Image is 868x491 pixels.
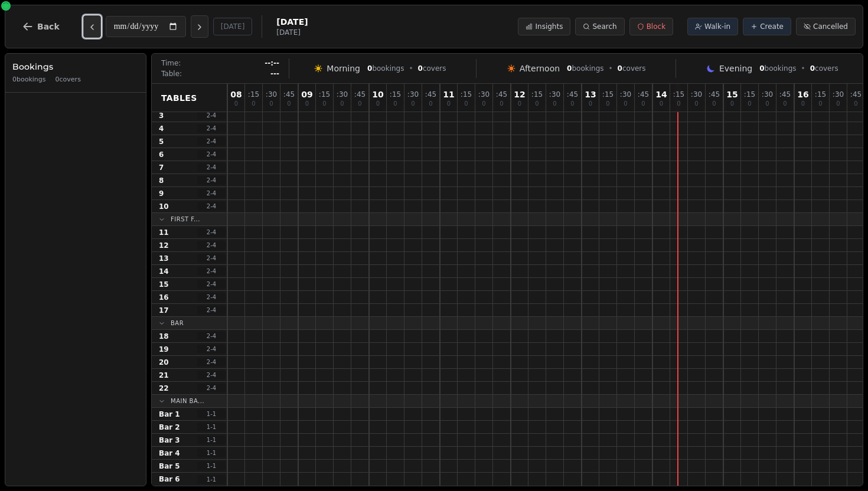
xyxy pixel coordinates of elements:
span: Bar 4 [159,449,180,458]
span: : 45 [283,91,295,98]
span: 0 [500,101,503,107]
span: : 30 [337,91,348,98]
span: 0 [677,101,680,107]
span: 0 [765,101,769,107]
span: 0 [748,101,751,107]
span: : 15 [461,91,472,98]
span: 0 [759,64,764,73]
span: Bar 6 [159,474,180,484]
span: Bar [171,319,184,328]
span: • [801,64,805,73]
span: 10 [159,202,169,211]
span: 12 [159,241,169,250]
span: --:-- [265,58,279,68]
span: 08 [230,90,242,99]
span: 0 [482,101,485,107]
span: Back [37,22,60,31]
span: Bar 3 [159,436,180,445]
span: Table: [161,69,182,78]
span: 2 - 4 [197,241,226,250]
span: 2 - 4 [197,137,226,146]
span: 2 - 4 [197,228,226,237]
span: 0 [641,101,645,107]
span: 0 [553,101,556,107]
span: : 15 [531,91,543,98]
span: 20 [159,358,169,367]
span: 0 [694,101,698,107]
span: 0 [660,101,663,107]
span: 0 [358,101,361,107]
span: 2 - 4 [197,306,226,315]
span: : 45 [567,91,578,98]
span: 0 [712,101,716,107]
span: Create [760,22,784,31]
span: Time: [161,58,181,68]
span: 0 [518,101,521,107]
span: 0 bookings [12,75,46,85]
span: Bar 1 [159,410,180,419]
span: : 15 [815,91,826,98]
span: • [609,64,613,73]
button: Walk-in [687,18,738,35]
button: Back [12,12,69,41]
span: : 30 [478,91,490,98]
span: First F... [171,215,200,224]
span: : 45 [779,91,791,98]
span: 0 [429,101,432,107]
span: : 15 [319,91,330,98]
span: Evening [719,63,752,74]
span: 1 - 1 [197,475,226,484]
span: Morning [327,63,360,74]
span: 2 - 4 [197,332,226,341]
span: 2 - 4 [197,189,226,198]
button: Insights [518,18,570,35]
span: Bar 2 [159,423,180,432]
span: covers [418,64,446,73]
span: 0 [340,101,344,107]
span: : 15 [673,91,684,98]
span: 15 [159,280,169,289]
span: Insights [535,22,563,31]
span: : 30 [762,91,773,98]
span: Search [592,22,616,31]
span: Bar 5 [159,461,180,471]
span: Main Ba... [171,397,204,405]
span: 0 [810,64,815,73]
span: 0 [535,101,539,107]
span: covers [618,64,646,73]
span: 1 - 1 [197,410,226,418]
span: 0 [464,101,468,107]
span: 1 - 1 [197,423,226,431]
span: 16 [159,293,169,302]
span: 18 [159,332,169,341]
span: 0 [606,101,609,107]
span: 3 [159,111,164,120]
span: 5 [159,137,164,146]
button: Block [629,18,673,35]
span: 2 - 4 [197,111,226,120]
span: Cancelled [813,22,848,31]
span: 2 - 4 [197,163,226,172]
span: 2 - 4 [197,358,226,366]
span: 1 - 1 [197,436,226,444]
span: 11 [443,90,454,99]
span: 0 [818,101,822,107]
button: Cancelled [796,18,856,35]
span: : 45 [638,91,649,98]
span: 8 [159,176,164,185]
span: 0 covers [56,75,81,85]
span: 7 [159,163,164,172]
span: 0 [234,101,238,107]
span: : 30 [691,91,702,98]
span: 2 - 4 [197,371,226,379]
span: 21 [159,371,169,380]
span: : 30 [620,91,631,98]
span: 2 - 4 [197,293,226,302]
span: 4 [159,124,164,133]
span: [DATE] [276,16,308,28]
span: 0 [783,101,787,107]
span: 11 [159,228,169,237]
span: 0 [252,101,255,107]
span: 0 [618,64,622,73]
span: : 45 [425,91,436,98]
